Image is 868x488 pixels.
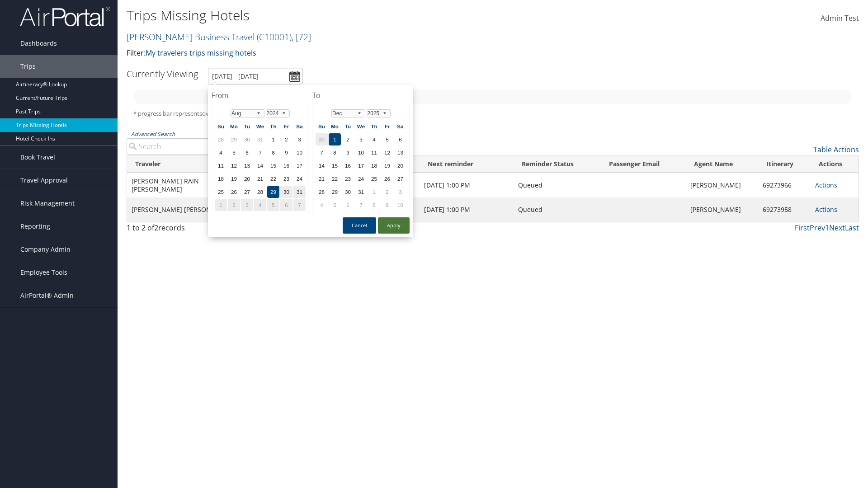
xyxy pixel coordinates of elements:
a: 1 [825,223,829,233]
td: 18 [215,173,227,185]
td: 8 [329,146,341,159]
th: Th [368,120,380,132]
input: Advanced Search [127,138,300,155]
td: 24 [355,173,367,185]
td: [PERSON_NAME] [686,173,758,197]
td: 10 [394,199,406,211]
td: 4 [316,199,328,211]
th: Tu [241,120,253,132]
td: 10 [293,146,306,159]
td: 27 [394,173,406,185]
span: Admin Test [821,13,859,23]
td: Queued [514,197,601,222]
td: 21 [316,173,328,185]
td: 2 [280,133,292,145]
span: Dashboards [20,32,57,55]
span: Book Travel [20,146,55,169]
th: Actions [811,155,859,173]
td: 7 [293,199,306,211]
a: Table Actions [813,145,859,155]
th: Mo [329,120,341,132]
td: 4 [368,133,380,145]
td: 4 [254,199,266,211]
th: Fr [381,120,393,132]
button: Apply [378,217,410,234]
td: 2 [228,199,240,211]
td: 25 [215,186,227,198]
td: 28 [215,133,227,145]
td: 15 [329,160,341,172]
td: [DATE] 1:00 PM [420,197,514,222]
td: 28 [316,186,328,198]
td: 19 [228,173,240,185]
a: Actions [815,205,837,214]
th: Su [316,120,328,132]
th: Passenger Email: activate to sort column ascending [601,155,686,173]
td: [DATE] 1:00 PM [420,173,514,197]
td: 9 [381,199,393,211]
th: Reminder Status [514,155,601,173]
th: We [254,120,266,132]
td: 5 [267,199,279,211]
h4: To [312,90,410,100]
td: 11 [368,146,380,159]
td: [PERSON_NAME] [686,197,758,222]
td: 17 [293,160,306,172]
td: 6 [280,199,292,211]
td: 9 [342,146,354,159]
td: 3 [241,199,253,211]
td: 29 [329,186,341,198]
td: 7 [254,146,266,159]
td: 8 [267,146,279,159]
th: Mo [228,120,240,132]
span: ( C10001 ) [257,31,292,43]
td: 30 [342,186,354,198]
td: 7 [316,146,328,159]
td: 3 [394,186,406,198]
td: 8 [368,199,380,211]
td: 5 [329,199,341,211]
td: 4 [215,146,227,159]
td: 9 [280,146,292,159]
td: 24 [293,173,306,185]
span: Trips [20,55,36,78]
a: Admin Test [821,5,859,33]
th: Next reminder [420,155,514,173]
td: 12 [228,160,240,172]
td: 5 [228,146,240,159]
span: Reporting [20,215,50,238]
th: Sa [293,120,306,132]
td: 15 [267,160,279,172]
td: 22 [267,173,279,185]
th: Fr [280,120,292,132]
span: Employee Tools [20,261,67,284]
div: 1 to 2 of records [127,222,300,238]
td: 21 [254,173,266,185]
th: Traveler: activate to sort column ascending [127,155,243,173]
th: Itinerary [758,155,811,173]
td: 18 [368,160,380,172]
h3: Currently Viewing [127,68,198,80]
a: [PERSON_NAME] Business Travel [127,31,311,43]
td: 27 [241,186,253,198]
th: Agent Name [686,155,758,173]
h5: * progress bar represents overnights covered for the selected time period. [133,109,852,118]
td: 31 [293,186,306,198]
td: [PERSON_NAME] RAIN [PERSON_NAME] [127,173,243,197]
td: 16 [280,160,292,172]
td: 6 [241,146,253,159]
a: Actions [815,181,837,189]
td: 28 [254,186,266,198]
td: 30 [241,133,253,145]
td: 1 [267,133,279,145]
button: Cancel [343,217,376,234]
td: 29 [267,186,279,198]
td: 20 [241,173,253,185]
td: 31 [355,186,367,198]
td: 7 [355,199,367,211]
p: Filter: [127,47,615,59]
th: Sa [394,120,406,132]
td: 25 [368,173,380,185]
a: Advanced Search [131,130,175,138]
a: Prev [810,223,825,233]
